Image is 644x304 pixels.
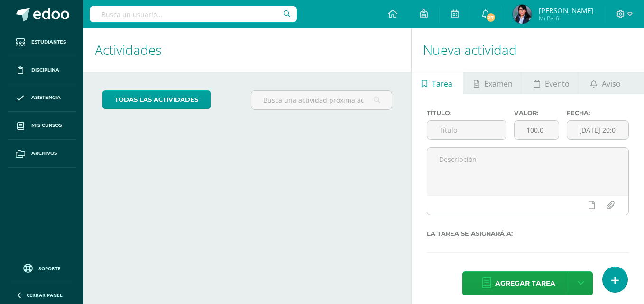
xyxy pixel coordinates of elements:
label: La tarea se asignará a: [427,230,629,237]
span: Tarea [432,72,452,95]
a: Mis cursos [8,112,76,140]
a: Asistencia [8,84,76,112]
span: Mi Perfil [539,14,593,22]
input: Busca una actividad próxima aquí... [251,91,391,109]
label: Valor: [514,109,559,116]
span: Agregar tarea [495,272,555,295]
input: Fecha de entrega [567,121,628,139]
a: Examen [463,72,523,94]
span: [PERSON_NAME] [539,6,593,15]
span: Examen [484,72,513,95]
span: Asistencia [31,94,61,101]
a: Disciplina [8,56,76,84]
a: Archivos [8,140,76,168]
span: Archivos [31,150,57,157]
a: Evento [523,72,580,94]
img: 3a8d791d687a0a3faccb2dc2a821902a.png [513,5,532,24]
a: Aviso [580,72,631,94]
span: Soporte [38,265,61,272]
span: Estudiantes [31,38,66,46]
a: Soporte [11,261,72,274]
input: Puntos máximos [515,121,559,139]
input: Título [427,121,506,139]
span: Cerrar panel [27,292,63,298]
h1: Nueva actividad [423,28,633,72]
span: 27 [486,12,496,23]
a: todas las Actividades [102,90,211,109]
span: Mis cursos [31,122,62,129]
h1: Actividades [95,28,400,72]
a: Estudiantes [8,28,76,56]
label: Fecha: [567,109,629,116]
span: Aviso [602,72,621,95]
label: Título: [427,109,506,116]
span: Disciplina [31,66,59,74]
input: Busca un usuario... [90,6,297,22]
a: Tarea [412,72,463,94]
span: Evento [545,72,570,95]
